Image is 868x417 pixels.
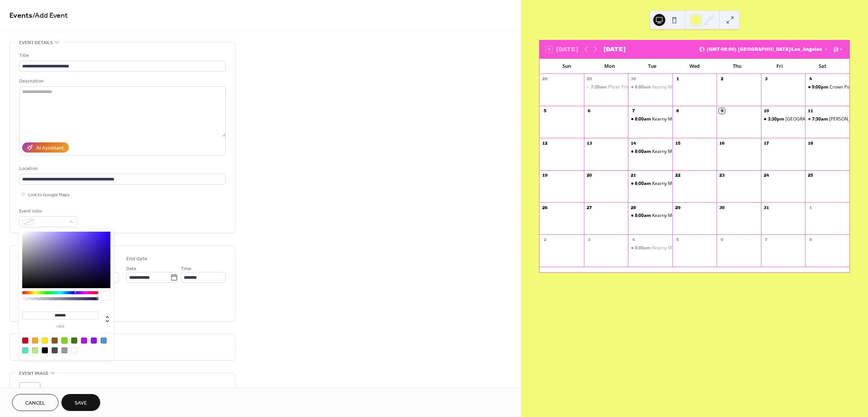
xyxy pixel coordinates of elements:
[758,59,801,74] div: Fri
[807,76,813,82] div: 4
[19,39,53,47] span: Event details
[628,245,672,251] div: Kearny Mesa
[19,52,224,60] div: Title
[768,116,785,122] span: 3:30pm
[675,237,680,242] div: 5
[542,205,547,210] div: 26
[19,370,49,377] span: Event image
[542,76,547,82] div: 28
[635,245,652,251] span: 8:00am
[763,108,769,114] div: 10
[635,212,652,219] span: 8:00am
[807,237,813,242] div: 8
[630,205,636,210] div: 28
[805,84,850,90] div: Crown Point Motorcycle Event
[763,173,769,178] div: 24
[586,108,592,114] div: 6
[12,394,58,411] button: Cancel
[19,207,76,215] div: Event color
[61,347,67,353] div: #9B9B9B
[719,76,724,82] div: 2
[807,140,813,146] div: 18
[630,173,636,178] div: 21
[707,47,822,52] span: (GMT-08:00) [GEOGRAPHIC_DATA]/Los_Angeles
[101,338,107,344] div: #4A90E2
[36,144,64,152] div: AI Assistant
[763,237,769,242] div: 7
[675,205,680,210] div: 29
[719,205,724,210] div: 30
[586,173,592,178] div: 20
[628,212,672,219] div: Kearny Mesa
[22,338,28,344] div: #D0021B
[52,338,58,344] div: #8B572A
[22,347,28,353] div: #50E3C2
[22,142,69,153] button: AI Assistant
[805,116,850,122] div: Kobey's Swap Meet Trunk or Treat Car Show
[9,8,32,23] a: Events
[608,84,649,90] div: Pfizer Private Event
[628,116,672,122] div: Kearny Mesa
[19,382,40,403] div: ;
[542,237,547,242] div: 2
[25,399,45,407] span: Cancel
[675,140,680,146] div: 15
[675,76,680,82] div: 1
[719,237,724,242] div: 6
[801,59,844,74] div: Sat
[652,148,680,155] div: Kearny Mesa
[652,180,680,187] div: Kearny Mesa
[604,45,625,54] div: [DATE]
[628,180,672,187] div: Kearny Mesa
[584,84,628,90] div: Pfizer Private Event
[28,191,70,199] span: Link to Google Maps
[652,245,680,251] div: Kearny Mesa
[181,265,191,273] span: Time
[652,116,680,122] div: Kearny Mesa
[719,173,724,178] div: 23
[126,255,147,263] div: End date
[71,338,77,344] div: #417505
[675,108,680,114] div: 8
[19,77,224,85] div: Description
[652,212,680,219] div: Kearny Mesa
[32,347,38,353] div: #B8E986
[719,108,724,114] div: 9
[91,338,97,344] div: #9013FE
[763,76,769,82] div: 3
[588,59,631,74] div: Mon
[75,399,87,407] span: Save
[32,8,68,23] span: / Add Event
[22,325,98,329] label: hex
[631,59,673,74] div: Tue
[586,205,592,210] div: 27
[542,108,547,114] div: 5
[761,116,805,122] div: Eastlake High School Homecoming Football Game
[675,173,680,178] div: 22
[81,338,87,344] div: #BD10E0
[763,140,769,146] div: 17
[586,140,592,146] div: 13
[542,140,547,146] div: 12
[812,116,829,122] span: 7:30am
[586,76,592,82] div: 29
[807,108,813,114] div: 11
[635,84,652,90] span: 8:00am
[630,108,636,114] div: 7
[807,205,813,210] div: 1
[586,237,592,242] div: 3
[61,394,100,411] button: Save
[542,173,547,178] div: 19
[635,148,652,155] span: 8:00am
[635,180,652,187] span: 8:00am
[628,84,672,90] div: Kearny Mesa
[546,59,588,74] div: Sun
[719,140,724,146] div: 16
[19,165,224,173] div: Location
[61,338,67,344] div: #7ED321
[628,148,672,155] div: Kearny Mesa
[591,84,608,90] span: 7:30am
[32,338,38,344] div: #F5A623
[42,338,48,344] div: #F8E71C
